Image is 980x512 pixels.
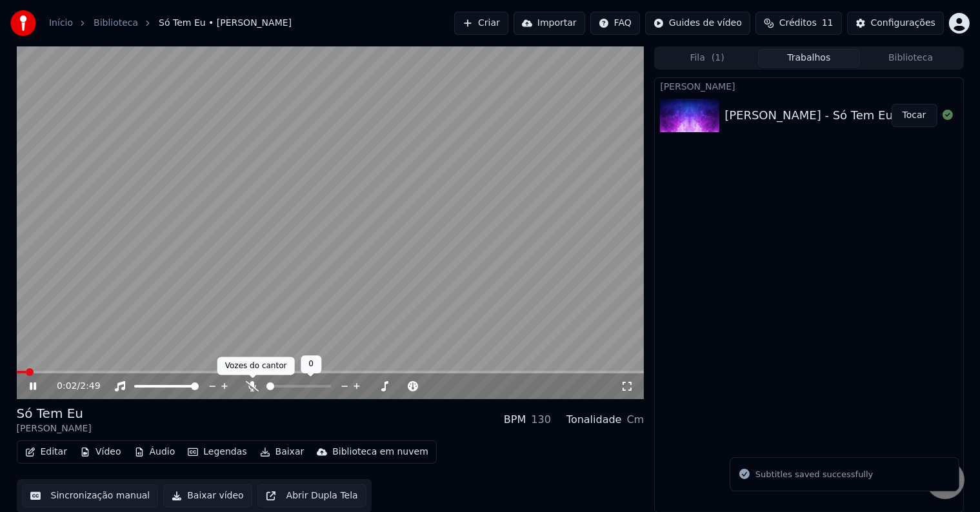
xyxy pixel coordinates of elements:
button: Fila [656,49,758,68]
button: Criar [454,12,508,35]
button: Biblioteca [860,49,962,68]
button: Baixar vídeo [163,484,252,507]
span: 11 [822,17,834,30]
div: Subtitles saved successfully [755,468,873,481]
button: Áudio [129,443,181,461]
div: / [57,380,88,393]
div: Cm [627,412,645,428]
div: Só Tem Eu [17,404,92,422]
button: Vídeo [75,443,126,461]
div: Biblioteca em nuvem [332,446,428,458]
button: Abrir Dupla Tela [257,484,366,507]
div: [PERSON_NAME] [655,78,963,94]
div: [PERSON_NAME] [17,422,92,435]
div: Tonalidade [566,412,622,428]
span: 0:02 [57,380,77,393]
button: Legendas [183,443,252,461]
button: Importar [514,12,585,35]
button: Editar [20,443,72,461]
div: Vozes do cantor [217,357,295,375]
div: 130 [531,412,551,428]
nav: breadcrumb [49,17,292,30]
a: Início [49,17,73,30]
button: Guides de vídeo [645,12,750,35]
div: Configurações [871,17,935,30]
img: youka [10,10,36,36]
button: Sincronização manual [22,484,159,507]
button: FAQ [590,12,640,35]
button: Tocar [892,104,937,127]
button: Configurações [847,12,944,35]
div: 0 [301,355,321,373]
span: Créditos [779,17,817,30]
a: Biblioteca [94,17,138,30]
button: Créditos11 [755,12,842,35]
button: Trabalhos [758,49,860,68]
span: ( 1 ) [712,52,725,64]
div: BPM [504,412,526,428]
span: 2:49 [80,380,100,393]
button: Baixar [255,443,310,461]
span: Só Tem Eu • [PERSON_NAME] [159,17,292,30]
